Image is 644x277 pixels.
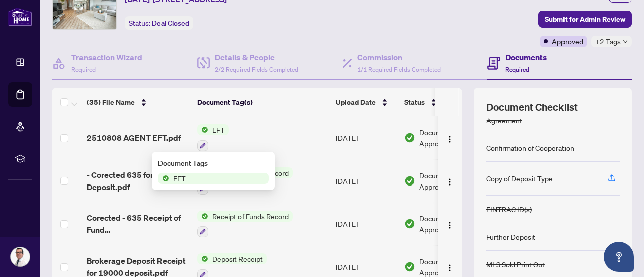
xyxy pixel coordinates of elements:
div: FINTRAC ID(s) [486,204,532,215]
span: EFT [169,173,190,184]
td: [DATE] [332,116,400,159]
span: Upload Date [336,97,376,108]
span: Status [404,97,425,108]
img: Document Status [404,261,415,272]
span: Document Approved [419,170,481,192]
img: Logo [446,135,454,143]
button: Status IconReceipt of Funds Record [197,211,293,238]
img: Profile Icon [11,247,30,266]
img: Document Status [404,218,415,229]
h4: Documents [505,51,547,63]
div: Document Tags [158,158,269,169]
h4: Transaction Wizard [71,51,142,63]
div: Copy of Deposit Type [486,173,553,184]
th: Document Tag(s) [193,88,332,116]
span: Required [71,66,96,73]
img: Status Icon [197,211,208,222]
th: Status [400,88,486,116]
td: [DATE] [332,203,400,246]
img: Status Icon [197,253,208,264]
div: Further Deposit [486,231,535,242]
button: Logo [442,259,458,275]
img: Document Status [404,175,415,187]
span: Submit for Admin Review [545,11,625,27]
span: Deposit Receipt [208,253,267,264]
img: Logo [446,264,454,272]
div: Status: [125,16,193,30]
span: 2510808 AGENT EFT.pdf [87,132,181,144]
button: Submit for Admin Review [538,11,632,28]
span: 2/2 Required Fields Completed [215,66,298,73]
div: Confirmation of Cooperation [486,142,574,153]
button: Logo [442,173,458,189]
span: down [623,39,628,44]
span: Required [505,66,529,73]
button: Status IconEFT [197,124,229,151]
span: EFT [208,124,229,135]
h4: Commission [357,51,441,63]
span: - Corected 635 for 19000 Deposit.pdf [87,169,189,193]
span: Deal Closed [152,19,189,28]
span: +2 Tags [595,36,621,47]
img: logo [8,8,32,26]
span: (35) File Name [87,97,135,108]
button: Open asap [604,242,634,272]
button: Logo [442,130,458,146]
span: Document Checklist [486,100,578,114]
span: Approved [552,36,583,47]
span: Corected - 635 Receipt of Fund [STREET_ADDRESS]pdf [87,212,189,236]
img: Logo [446,178,454,186]
button: Logo [442,216,458,232]
h4: Details & People [215,51,298,63]
img: Logo [446,221,454,229]
span: 1/1 Required Fields Completed [357,66,441,73]
th: Upload Date [332,88,400,116]
th: (35) File Name [83,88,193,116]
img: Document Status [404,132,415,143]
span: Document Approved [419,213,481,235]
span: Receipt of Funds Record [208,211,293,222]
td: [DATE] [332,159,400,203]
span: Document Approved [419,127,481,149]
img: Status Icon [158,173,169,184]
div: MLS Sold Print Out [486,259,545,270]
img: Status Icon [197,124,208,135]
